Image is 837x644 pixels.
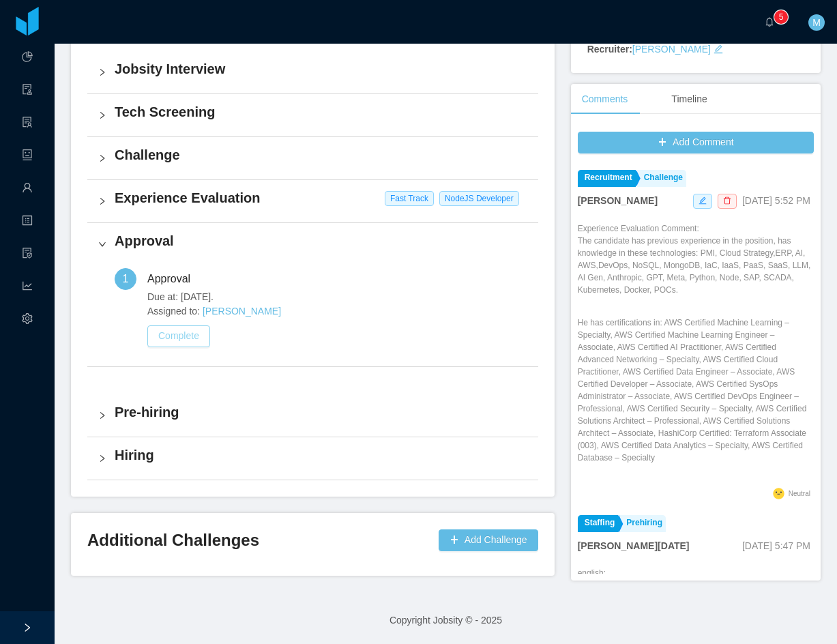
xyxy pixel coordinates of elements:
footer: Copyright Jobsity © - 2025 [55,597,837,644]
div: icon: rightHiring [87,437,538,480]
i: icon: bell [765,17,774,27]
div: icon: rightPre-hiring [87,394,538,437]
a: Challenge [637,170,686,187]
p: english: [578,567,776,579]
p: 5 [779,10,784,24]
a: Staffing [578,515,619,532]
h4: Hiring [115,445,527,465]
a: Prehiring [619,515,666,532]
span: M [812,14,821,31]
p: He has certifications in: AWS Certified Machine Learning – Specialty, AWS Certified Machine Learn... [578,317,814,464]
a: icon: pie-chart [22,44,33,72]
div: Approval [147,268,201,290]
div: icon: rightJobsity Interview [87,51,538,93]
span: Due at: [DATE]. [147,290,527,304]
h4: Jobsity Interview [115,59,527,78]
div: Experience Evaluation Comment: [578,222,814,484]
a: icon: user [22,175,33,203]
i: icon: line-chart [22,274,33,302]
i: icon: delete [723,196,731,205]
h4: Approval [115,231,527,250]
i: icon: right [98,197,106,205]
i: icon: right [98,68,106,76]
span: [DATE] 5:47 PM [742,540,810,551]
h3: Additional Challenges [87,529,433,551]
i: icon: right [98,111,106,119]
strong: [PERSON_NAME] [578,195,658,206]
h4: Tech Screening [115,102,527,121]
i: icon: right [98,154,106,162]
span: NodeJS Developer [439,191,519,206]
i: icon: edit [699,196,707,205]
span: Assigned to: [147,304,527,319]
i: icon: right [98,411,106,420]
i: icon: solution [22,111,33,138]
h4: Experience Evaluation [115,188,527,207]
h4: Pre-hiring [115,402,527,422]
div: Timeline [660,84,718,115]
span: Fast Track [385,191,434,206]
h4: Challenge [115,145,527,164]
div: icon: rightExperience Evaluation [87,180,538,222]
a: [PERSON_NAME] [203,306,281,317]
strong: [PERSON_NAME][DATE] [578,540,690,551]
i: icon: right [98,454,106,463]
button: Complete [147,325,210,347]
div: icon: rightApproval [87,223,538,265]
strong: Recruiter: [587,44,632,55]
span: [DATE] 5:52 PM [742,195,810,206]
a: icon: audit [22,76,33,105]
p: The candidate has previous experience in the position, has knowledge in these technologies: PMI, ... [578,235,814,296]
button: icon: plusAdd Challenge [439,529,538,551]
i: icon: right [98,240,106,248]
span: Neutral [789,490,810,497]
i: icon: file-protect [22,241,33,269]
a: [PERSON_NAME] [632,44,711,55]
div: icon: rightTech Screening [87,94,538,136]
span: 1 [123,273,129,284]
a: Complete [147,330,210,341]
i: icon: setting [22,307,33,334]
div: icon: rightChallenge [87,137,538,179]
a: icon: robot [22,142,33,171]
a: Recruitment [578,170,636,187]
a: icon: profile [22,207,33,236]
sup: 5 [774,10,788,24]
div: Comments [571,84,639,115]
i: icon: edit [714,44,723,54]
button: icon: plusAdd Comment [578,132,814,153]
